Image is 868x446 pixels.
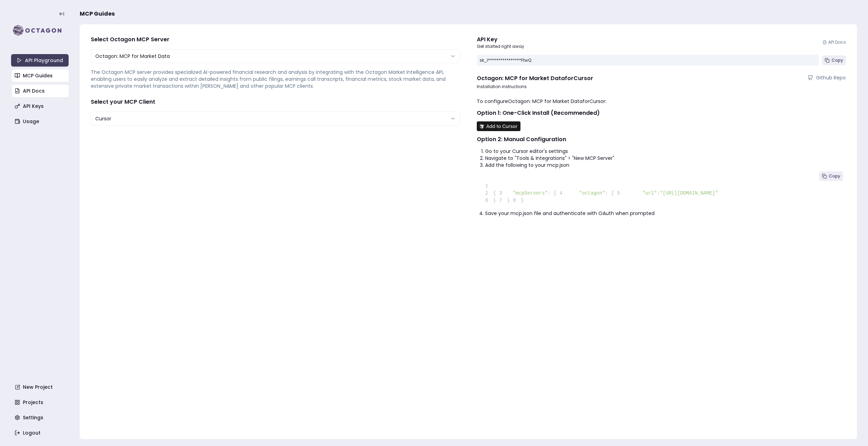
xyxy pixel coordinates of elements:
span: 1 [482,182,493,190]
span: Copy [832,58,843,63]
span: 8 [510,197,521,204]
li: Go to your Cursor editor's settings [485,148,846,155]
a: New Project [12,381,69,393]
a: API Keys [12,100,69,112]
a: Github Repo [808,74,846,81]
span: : { [605,190,614,196]
li: Save your mcp.json file and authenticate with OAuth when prompted [485,210,846,217]
p: Get started right away [477,44,524,49]
span: Github Repo [816,74,846,81]
span: } [482,198,496,203]
span: "octagon" [579,190,605,196]
li: Add the following to your mcp.json [485,162,846,169]
span: { [482,190,496,196]
p: To configure Octagon: MCP for Market Data for Cursor : [477,98,846,105]
a: Logout [12,427,69,439]
span: 4 [556,190,568,197]
h4: Select Octagon MCP Server [91,35,460,44]
span: 5 [614,190,625,197]
span: 2 [482,190,493,197]
span: : [657,190,660,196]
span: 3 [496,190,507,197]
span: "[URL][DOMAIN_NAME]" [660,190,718,196]
p: Installation instructions [477,84,846,89]
span: 7 [496,197,507,204]
span: 6 [482,197,493,204]
span: Copy [829,173,840,179]
a: Usage [12,115,69,128]
h4: Octagon: MCP for Market Data for Cursor [477,74,593,83]
img: logo-rect-yK7x_WSZ.svg [11,24,69,37]
span: } [510,198,524,203]
a: Settings [12,411,69,424]
span: : { [548,190,556,196]
h2: Option 2: Manual Configuration [477,135,846,144]
div: API Key [477,35,524,44]
button: Copy [822,55,846,65]
button: Copy [819,171,843,181]
p: The Octagon MCP server provides specialized AI-powered financial research and analysis by integra... [91,69,460,89]
span: "url" [642,190,657,196]
img: Install MCP Server [477,121,520,131]
a: API Docs [12,85,69,97]
span: "mcpServers" [513,190,548,196]
span: } [496,198,510,203]
a: API Docs [823,40,846,45]
h4: Select your MCP Client [91,98,460,106]
a: Projects [12,396,69,409]
span: MCP Guides [80,10,115,18]
a: MCP Guides [12,69,69,82]
a: API Playground [11,54,69,67]
li: Navigate to "Tools & Integrations" > "New MCP Server" [485,155,846,162]
h2: Option 1: One-Click Install (Recommended) [477,109,846,117]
